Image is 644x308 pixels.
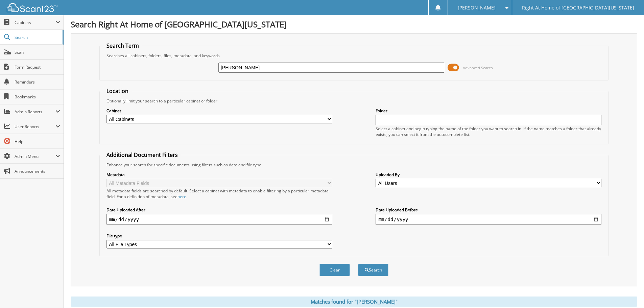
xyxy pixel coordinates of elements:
[106,188,332,199] div: All metadata fields are searched by default. Select a cabinet with metadata to enable filtering b...
[319,264,350,276] button: Clear
[15,64,60,70] span: Form Request
[103,98,605,104] div: Optionally limit your search to a particular cabinet or folder
[358,264,388,276] button: Search
[376,172,601,177] label: Uploaded By
[15,79,60,85] span: Reminders
[103,42,142,49] legend: Search Term
[106,172,332,177] label: Metadata
[71,19,637,30] h1: Search Right At Home of [GEOGRAPHIC_DATA][US_STATE]
[15,153,55,159] span: Admin Menu
[15,124,55,129] span: User Reports
[106,214,332,225] input: start
[177,194,186,199] a: here
[376,214,601,225] input: end
[103,151,181,159] legend: Additional Document Filters
[376,207,601,213] label: Date Uploaded Before
[15,34,59,40] span: Search
[15,109,55,115] span: Admin Reports
[15,49,60,55] span: Scan
[376,108,601,114] label: Folder
[103,87,132,95] legend: Location
[463,65,493,70] span: Advanced Search
[15,168,60,174] span: Announcements
[522,6,634,10] span: Right At Home of [GEOGRAPHIC_DATA][US_STATE]
[376,126,601,137] div: Select a cabinet and begin typing the name of the folder you want to search in. If the name match...
[15,20,55,25] span: Cabinets
[103,53,605,58] div: Searches all cabinets, folders, files, metadata, and keywords
[458,6,496,10] span: [PERSON_NAME]
[15,139,60,144] span: Help
[71,297,637,307] div: Matches found for "[PERSON_NAME]"
[106,108,332,114] label: Cabinet
[15,94,60,100] span: Bookmarks
[7,3,57,12] img: scan123-logo-white.svg
[106,233,332,239] label: File type
[103,162,605,168] div: Enhance your search for specific documents using filters such as date and file type.
[106,207,332,213] label: Date Uploaded After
